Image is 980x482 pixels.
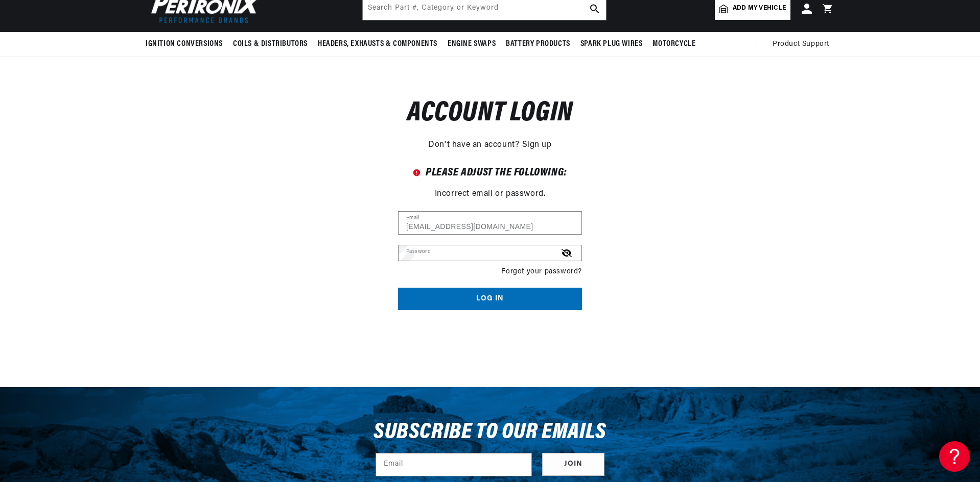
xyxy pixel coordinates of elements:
[773,39,829,50] span: Product Support
[575,32,648,56] summary: Spark Plug Wires
[501,266,582,277] a: Forgot your password?
[506,39,570,49] span: Battery Products
[398,288,582,311] button: Log in
[146,32,228,56] summary: Ignition Conversions
[374,423,606,442] h3: Subscribe to our emails
[398,167,582,179] h2: Please adjust the following:
[398,188,582,201] li: Incorrect email or password.
[542,453,604,476] button: Subscribe
[233,39,308,49] span: Coils & Distributors
[580,39,643,49] span: Spark Plug Wires
[647,32,701,56] summary: Motorcycle
[313,32,442,56] summary: Headers, Exhausts & Components
[448,39,496,49] span: Engine Swaps
[652,39,695,49] span: Motorcycle
[376,453,531,476] input: Email
[733,4,786,13] span: Add my vehicle
[522,139,552,152] a: Sign up
[399,212,581,234] input: Email
[146,39,223,49] span: Ignition Conversions
[501,32,575,56] summary: Battery Products
[398,136,582,152] div: Don't have an account?
[318,39,437,49] span: Headers, Exhausts & Components
[773,32,834,57] summary: Product Support
[228,32,313,56] summary: Coils & Distributors
[442,32,501,56] summary: Engine Swaps
[398,102,582,126] h1: Account login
